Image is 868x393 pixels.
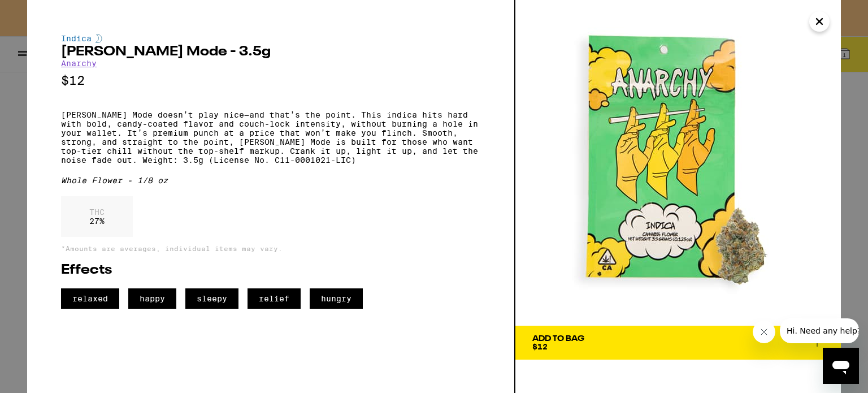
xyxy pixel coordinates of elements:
[128,288,176,309] span: happy
[61,59,97,68] a: Anarchy
[61,196,133,237] div: 27 %
[823,348,859,384] iframe: Button to launch messaging window
[532,335,584,343] div: Add To Bag
[61,45,480,59] h2: [PERSON_NAME] Mode - 3.5g
[89,208,105,217] p: THC
[532,342,548,351] span: $12
[310,288,363,309] span: hungry
[61,288,119,309] span: relaxed
[61,245,480,252] p: *Amounts are averages, individual items may vary.
[61,34,480,43] div: Indica
[61,264,480,277] h2: Effects
[248,288,301,309] span: relief
[61,176,480,185] div: Whole Flower - 1/8 oz
[61,74,480,88] p: $12
[185,288,238,309] span: sleepy
[780,318,859,343] iframe: Message from company
[96,34,102,43] img: indicaColor.svg
[809,11,830,32] button: Close
[753,321,775,343] iframe: Close message
[61,110,480,165] p: [PERSON_NAME] Mode doesn’t play nice—and that’s the point. This indica hits hard with bold, candy...
[515,326,841,360] button: Add To Bag$12
[7,8,81,17] span: Hi. Need any help?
